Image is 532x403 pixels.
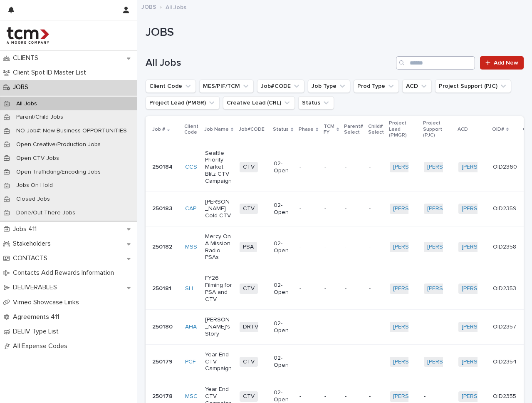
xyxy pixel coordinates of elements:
p: Job#CODE [239,125,265,134]
button: Client Code [146,80,196,93]
a: CAP [185,205,196,212]
p: Jobs 411 [10,225,43,233]
p: Project Support (PJC) [423,119,453,140]
p: - [324,244,338,251]
button: Creative Lead (CRL) [223,96,295,109]
p: Stakeholders [10,240,57,248]
span: CTV [240,391,258,402]
a: [PERSON_NAME]-TCM [427,205,487,212]
p: - [345,358,362,366]
p: - [369,393,383,400]
p: [PERSON_NAME] Cold CTV [205,199,233,219]
p: All Expense Codes [10,342,74,350]
a: [PERSON_NAME]-TCM [427,285,487,292]
a: [PERSON_NAME]-TCM [393,393,453,400]
a: [PERSON_NAME]-TCM [462,285,521,292]
p: OID2354 [493,358,517,366]
p: Mercy On A Mission Radio PSAs [205,233,233,261]
button: ACD [402,80,432,93]
p: - [324,323,338,331]
span: Add New [494,60,518,66]
p: - [299,285,317,292]
a: [PERSON_NAME]-TCM [462,164,521,171]
a: PCF [185,358,195,366]
input: Search [396,56,475,70]
a: [PERSON_NAME]-TCM [393,205,453,212]
p: - [324,393,338,400]
p: OID2359 [493,205,517,212]
p: NO Job#: New Business OPPORTUNITIES [10,127,134,134]
button: Prod Type [354,80,399,93]
p: OID2357 [493,323,517,331]
h1: JOBS [146,26,517,40]
p: - [299,164,317,171]
p: - [299,393,317,400]
button: Project Support (PJC) [435,80,511,93]
p: - [299,205,317,212]
p: 250184 [152,164,178,171]
p: - [345,244,362,251]
p: Phase [299,125,314,134]
p: - [369,205,383,212]
p: OID2360 [493,164,517,171]
p: [PERSON_NAME]'s Story [205,316,233,337]
p: - [345,205,362,212]
p: - [369,285,383,292]
p: Child# Select [368,122,384,137]
a: [PERSON_NAME]-TCM [427,164,487,171]
p: 02-Open [274,202,293,216]
a: [PERSON_NAME]-TCM [393,323,453,331]
p: - [345,323,362,331]
a: [PERSON_NAME]-TCM [462,358,521,366]
p: Client Code [184,122,199,137]
a: [PERSON_NAME]-TCM [427,358,487,366]
a: [PERSON_NAME]-TCM [393,358,453,366]
a: Add New [480,56,524,70]
p: 02-Open [274,282,293,296]
p: 250179 [152,358,178,366]
p: 02-Open [274,320,293,334]
p: Seattle Priority Market Blitz CTV Campaign [205,150,233,185]
a: [PERSON_NAME]-TCM [462,205,521,212]
p: - [324,358,338,366]
p: 02-Open [274,355,293,369]
a: [PERSON_NAME]-TCM [393,244,453,251]
p: 02-Open [274,240,293,254]
p: Parent/Child Jobs [10,114,70,121]
a: [PERSON_NAME]-TCM [462,323,521,331]
p: DELIVERABLES [10,284,64,291]
p: Open Creative/Production Jobs [10,141,107,148]
p: Year End CTV Campaign [205,351,233,372]
p: - [324,164,338,171]
a: [PERSON_NAME]-TCM [427,244,487,251]
p: - [369,358,383,366]
p: 250183 [152,205,178,212]
span: PSA [240,242,257,252]
p: - [299,358,317,366]
p: All Jobs [10,100,44,107]
p: Open CTV Jobs [10,155,66,162]
p: DELIV Type List [10,328,65,336]
p: 250181 [152,285,178,292]
p: Done/Out There Jobs [10,209,82,216]
span: DRTV [240,322,262,332]
p: - [345,285,362,292]
p: CONTACTS [10,254,54,262]
p: OID2358 [493,244,517,251]
p: 250178 [152,393,178,400]
a: MSC [185,393,198,400]
p: - [324,285,338,292]
button: Job#CODE [257,80,304,93]
p: 250180 [152,323,178,331]
button: MES/PIF/TCM [199,80,254,93]
a: [PERSON_NAME]-TCM [462,393,521,400]
a: AHA [185,323,197,331]
p: Status [273,125,289,134]
p: 250182 [152,244,178,251]
a: JOBS [141,2,156,11]
p: - [345,164,362,171]
p: ACD [458,125,468,134]
p: Project Lead (PMGR) [389,119,418,140]
p: - [299,244,317,251]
